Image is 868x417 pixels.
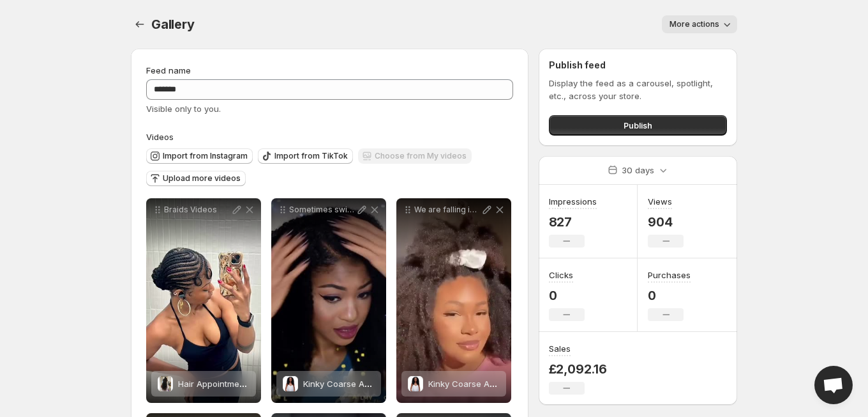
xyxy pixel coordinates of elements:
[163,173,241,184] span: Upload more videos
[146,104,221,114] span: Visible only to you.
[549,214,597,230] p: 827
[648,269,691,281] h3: Purchases
[549,195,597,208] h3: Impressions
[303,379,408,389] span: Kinky Coarse Afro Clip Ins
[146,198,261,403] div: Braids VideosHair Appointment Bookings: Microlink, Tape-Ins, Sew-Ins, Braids, CrotchetHair Appoin...
[549,361,607,377] p: £2,092.16
[670,19,719,29] span: More actions
[274,151,348,161] span: Import from TikTok
[258,148,353,164] button: Import from TikTok
[549,342,571,355] h3: Sales
[624,119,652,132] span: Publish
[549,59,727,72] h2: Publish feed
[414,205,481,215] p: We are falling in love with milkayemima natural hair _- milkayemima __If you are looki
[549,77,727,102] p: Display the feed as a carousel, spotlight, etc., across your store.
[549,115,727,136] button: Publish
[146,65,191,75] span: Feed name
[164,205,230,215] p: Braids Videos
[146,132,174,142] span: Videos
[648,288,691,303] p: 0
[178,379,475,389] span: Hair Appointment Bookings: Microlink, Tape-Ins, Sew-Ins, Braids, Crotchet
[814,366,853,404] div: Open chat
[146,171,246,186] button: Upload more videos
[549,269,573,281] h3: Clicks
[131,15,149,33] button: Settings
[622,164,654,177] p: 30 days
[271,198,386,403] div: Sometimes switch it up on them sis rey_mmdl using our toallmyblackgirls Kinky Coarse ClipKinky Co...
[662,15,737,33] button: More actions
[648,214,684,230] p: 904
[648,195,672,208] h3: Views
[151,17,195,32] span: Gallery
[146,148,253,164] button: Import from Instagram
[289,205,355,215] p: Sometimes switch it up on them sis rey_mmdl using our toallmyblackgirls Kinky Coarse Clip
[163,151,248,161] span: Import from Instagram
[428,379,533,389] span: Kinky Coarse Afro Clip Ins
[549,288,585,303] p: 0
[396,198,511,403] div: We are falling in love with milkayemima natural hair _- milkayemima __If you are lookiKinky Coars...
